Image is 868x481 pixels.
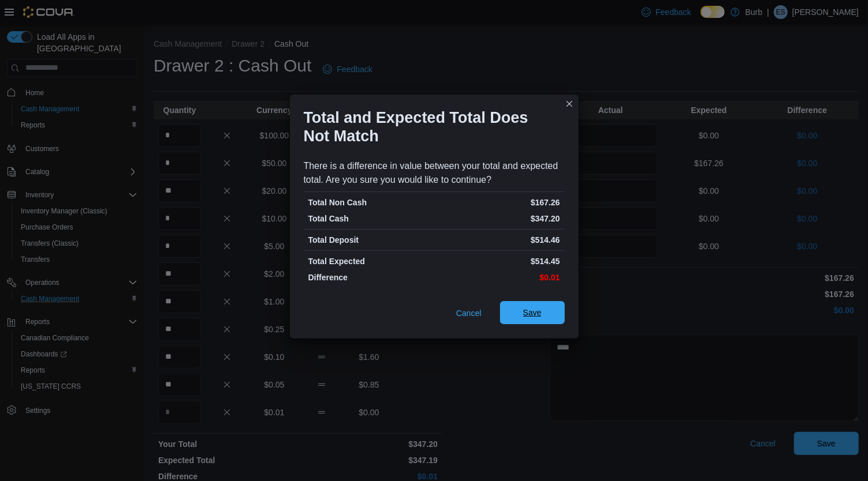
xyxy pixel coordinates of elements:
div: There is a difference in value between your total and expected total. Are you sure you would like... [304,159,565,187]
p: Total Non Cash [308,197,432,208]
p: $167.26 [437,197,560,208]
p: Total Cash [308,213,432,224]
p: Difference [308,272,432,283]
p: Total Deposit [308,234,432,246]
span: Save [523,307,542,318]
p: $514.46 [437,234,560,246]
button: Save [500,301,565,324]
p: $514.45 [437,255,560,267]
span: Cancel [456,307,482,319]
p: Total Expected [308,255,432,267]
h1: Total and Expected Total Does Not Match [304,108,556,145]
p: $0.01 [437,272,560,283]
button: Closes this modal window [562,97,576,111]
p: $347.20 [437,213,560,224]
button: Cancel [452,302,486,325]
